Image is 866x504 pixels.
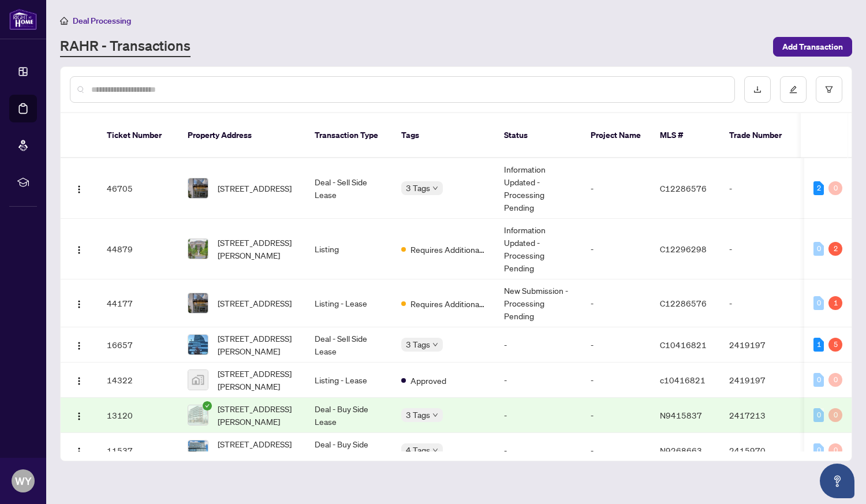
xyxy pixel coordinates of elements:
img: Logo [74,341,84,350]
th: MLS # [651,113,720,158]
td: - [495,398,581,433]
td: 2415970 [720,433,801,468]
th: Transaction Type [305,113,392,158]
button: edit [780,76,807,103]
span: [STREET_ADDRESS][PERSON_NAME] [218,402,296,428]
td: - [581,279,651,327]
td: 11537 [98,433,178,468]
td: Listing [305,219,392,279]
span: filter [825,85,833,94]
th: Project Name [581,113,651,158]
td: New Submission - Processing Pending [495,279,581,327]
span: 3 Tags [406,338,430,351]
button: download [744,76,771,103]
span: 4 Tags [406,443,430,457]
td: 46705 [98,158,178,219]
img: Logo [74,376,84,386]
td: - [581,327,651,363]
td: - [495,327,581,363]
img: thumbnail-img [188,335,208,354]
span: WY [15,473,32,489]
td: - [581,363,651,398]
span: [STREET_ADDRESS][PERSON_NAME] [218,438,296,463]
span: 3 Tags [406,181,430,195]
span: Add Transaction [782,38,843,56]
span: check-circle [203,401,212,410]
td: Listing - Lease [305,279,392,327]
img: Logo [74,300,84,309]
td: Deal - Buy Side Sale [305,433,392,468]
th: Tags [392,113,495,158]
img: thumbnail-img [188,239,208,259]
div: 5 [828,338,842,352]
span: download [753,85,762,94]
button: Open asap [820,464,854,498]
div: 0 [828,181,842,195]
button: Logo [70,406,88,424]
span: Requires Additional Docs [410,297,486,310]
div: 0 [813,443,824,457]
span: [STREET_ADDRESS] [218,182,292,195]
span: C12286576 [660,183,707,193]
div: 0 [813,242,824,256]
span: c10416821 [660,375,706,385]
td: - [581,433,651,468]
td: 44879 [98,219,178,279]
span: down [432,447,438,453]
button: Logo [70,179,88,197]
img: Logo [74,245,84,255]
img: thumbnail-img [188,178,208,198]
button: Logo [70,294,88,312]
a: RAHR - Transactions [60,36,191,57]
span: C12296298 [660,244,707,254]
span: Requires Additional Docs [410,243,486,256]
td: Deal - Buy Side Lease [305,398,392,433]
div: 2 [813,181,824,195]
button: Logo [70,240,88,258]
th: Property Address [178,113,305,158]
td: 13120 [98,398,178,433]
td: - [581,219,651,279]
span: down [432,185,438,191]
span: [STREET_ADDRESS][PERSON_NAME] [218,367,296,393]
div: 0 [828,408,842,422]
td: - [720,219,801,279]
span: Deal Processing [73,16,131,26]
td: Deal - Sell Side Lease [305,327,392,363]
span: C10416821 [660,339,707,350]
span: C12286576 [660,298,707,308]
div: 1 [828,296,842,310]
span: 3 Tags [406,408,430,421]
td: Information Updated - Processing Pending [495,219,581,279]
span: home [60,17,68,25]
span: N9268663 [660,445,702,456]
td: - [720,279,801,327]
span: down [432,412,438,418]
td: Deal - Sell Side Lease [305,158,392,219]
img: thumbnail-img [188,370,208,390]
td: Information Updated - Processing Pending [495,158,581,219]
div: 0 [813,373,824,387]
img: thumbnail-img [188,293,208,313]
span: edit [789,85,797,94]
button: Logo [70,441,88,460]
td: 16657 [98,327,178,363]
td: 2417213 [720,398,801,433]
img: Logo [74,447,84,456]
span: [STREET_ADDRESS][PERSON_NAME] [218,332,296,357]
td: 2419197 [720,327,801,363]
span: [STREET_ADDRESS] [218,297,292,309]
span: [STREET_ADDRESS][PERSON_NAME] [218,236,296,262]
th: Ticket Number [98,113,178,158]
div: 0 [828,373,842,387]
span: down [432,342,438,348]
td: - [720,158,801,219]
span: N9415837 [660,410,702,420]
td: - [495,433,581,468]
td: - [495,363,581,398]
button: Logo [70,371,88,389]
img: thumbnail-img [188,405,208,425]
div: 0 [813,296,824,310]
span: Approved [410,374,446,387]
th: Trade Number [720,113,801,158]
